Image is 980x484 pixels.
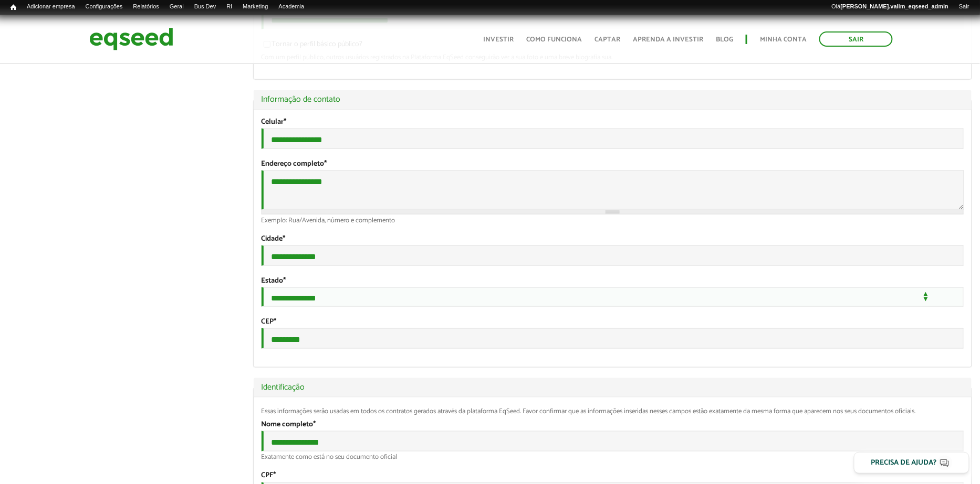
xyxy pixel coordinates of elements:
a: Minha conta [760,36,807,43]
a: Bus Dev [189,3,222,11]
a: Configurações [80,3,128,11]
span: Este campo é obrigatório. [325,158,327,170]
label: CPF [262,472,276,480]
a: Como funciona [526,36,582,43]
span: Este campo é obrigatório. [274,316,277,328]
a: Relatórios [128,3,164,11]
div: Essas informações serão usadas em todos os contratos gerados através da plataforma EqSeed. Favor ... [262,408,964,415]
strong: [PERSON_NAME].valim_eqseed_admin [841,3,949,9]
span: Este campo é obrigatório. [274,470,276,482]
a: Investir [483,36,514,43]
a: Sair [819,31,893,47]
a: Sair [954,3,975,11]
a: Olá[PERSON_NAME].valim_eqseed_admin [827,3,954,11]
label: Nome completo [262,421,316,428]
label: Estado [262,277,286,285]
a: Informação de contato [262,95,964,104]
a: Academia [274,3,310,11]
label: Endereço completo [262,160,327,168]
a: Início [5,3,22,13]
a: Marketing [237,3,273,11]
div: Exatamente como está no seu documento oficial [262,454,964,461]
a: Identificação [262,383,964,392]
span: Este campo é obrigatório. [284,116,287,128]
label: CEP [262,318,277,326]
span: Este campo é obrigatório. [283,233,286,245]
a: Aprenda a investir [633,36,703,43]
a: RI [221,3,237,11]
a: Geral [164,3,189,11]
label: Celular [262,119,287,126]
div: Exemplo: Rua/Avenida, número e complemento [262,217,964,224]
a: Adicionar empresa [22,3,80,11]
span: Este campo é obrigatório. [284,275,286,287]
span: Início [11,4,16,11]
span: Este campo é obrigatório. [314,418,316,431]
a: Captar [595,36,620,43]
img: EqSeed [89,25,173,53]
a: Blog [716,36,733,43]
label: Cidade [262,235,286,243]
